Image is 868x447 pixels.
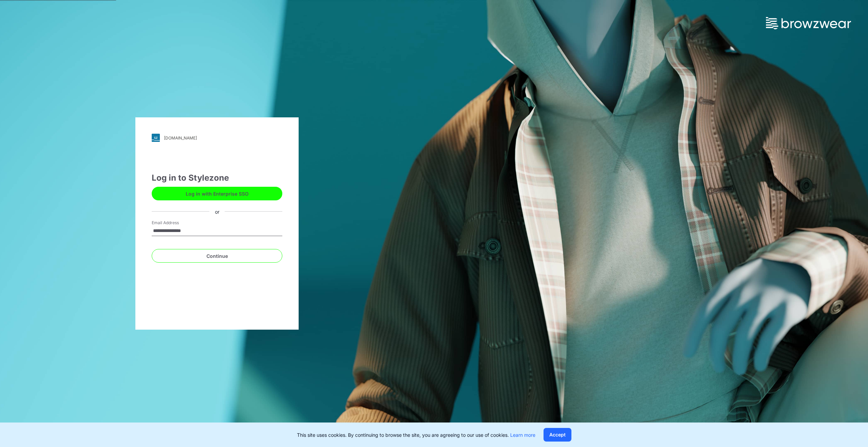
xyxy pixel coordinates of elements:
[210,208,225,215] div: or
[152,249,282,263] button: Continue
[152,187,282,200] button: Log in with Enterprise SSO
[544,428,571,442] button: Accept
[152,172,282,184] div: Log in to Stylezone
[152,134,282,142] a: [DOMAIN_NAME]
[510,432,535,438] a: Learn more
[766,17,851,29] img: browzwear-logo.73288ffb.svg
[152,220,199,226] label: Email Address
[164,135,197,140] div: [DOMAIN_NAME]
[297,431,535,438] p: This site uses cookies. By continuing to browse the site, you are agreeing to our use of cookies.
[152,134,160,142] img: svg+xml;base64,PHN2ZyB3aWR0aD0iMjgiIGhlaWdodD0iMjgiIHZpZXdCb3g9IjAgMCAyOCAyOCIgZmlsbD0ibm9uZSIgeG...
